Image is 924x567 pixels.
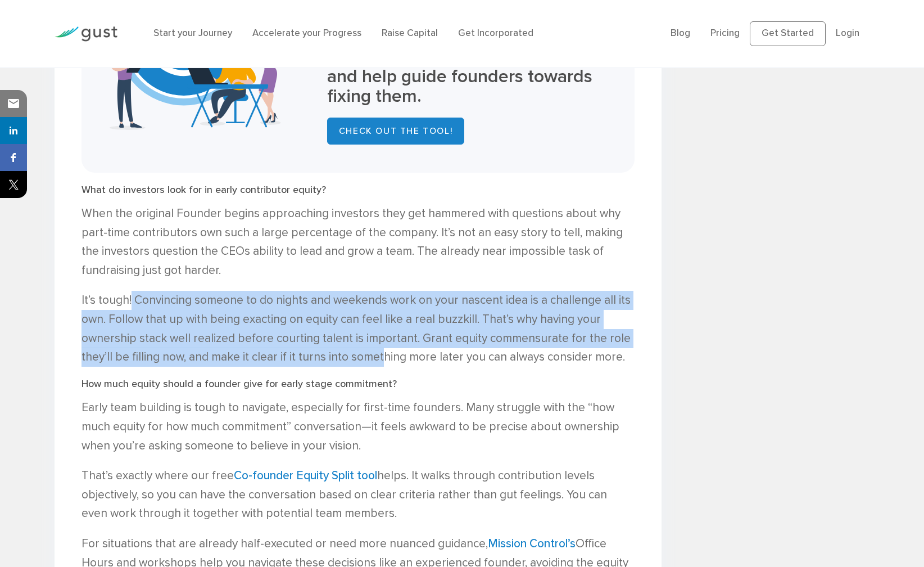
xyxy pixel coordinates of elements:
p: It’s tough! Convincing someone to do nights and weekends work on your nascent idea is a challenge... [81,291,635,366]
a: Mission Control’s [488,537,576,551]
a: Blog [671,28,690,39]
a: Pricing [710,28,740,39]
p: When the original Founder begins approaching investors they get hammered with questions about why... [81,204,635,280]
a: Get Incorporated [458,28,533,39]
a: Co-founder Equity Split tool [234,469,377,483]
a: Start your Journey [153,28,232,39]
a: Get Started [750,21,826,46]
a: Check out the Tool! [327,118,464,145]
h3: What do investors look for in early contributor equity? [81,184,635,196]
p: That’s exactly where our free helps. It walks through contribution levels objectively, so you can... [81,466,635,523]
a: Login [836,28,859,39]
a: Raise Capital [382,28,438,39]
a: Accelerate your Progress [252,28,361,39]
img: Gust Logo [55,26,117,42]
h3: How much equity should a founder give for early stage commitment? [81,378,635,390]
p: Early team building is tough to navigate, especially for first-time founders. Many struggle with ... [81,398,635,455]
